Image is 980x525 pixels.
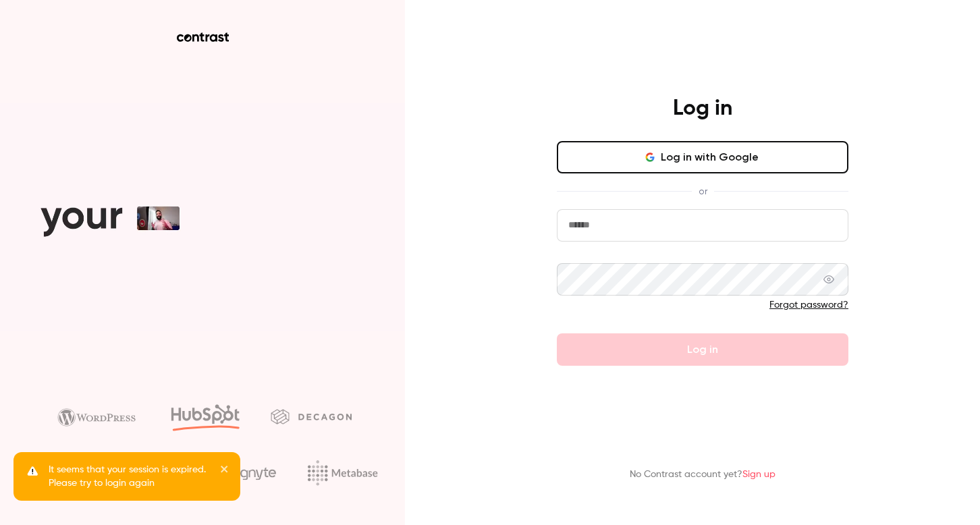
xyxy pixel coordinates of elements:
span: or [692,184,714,198]
a: Sign up [742,470,775,479]
h4: Log in [673,95,732,122]
button: Log in with Google [557,141,848,173]
p: No Contrast account yet? [630,468,775,482]
a: Forgot password? [769,300,848,310]
button: close [220,463,229,479]
p: It seems that your session is expired. Please try to login again [49,463,211,490]
img: decagon [271,409,352,424]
